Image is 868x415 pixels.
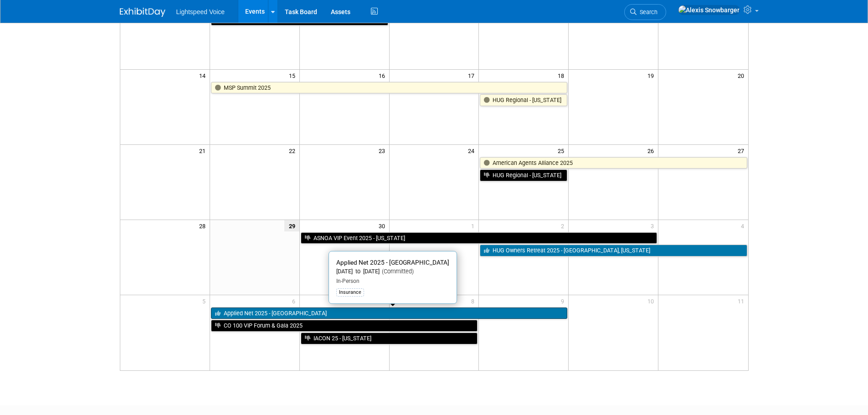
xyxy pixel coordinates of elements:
a: American Agents Alliance 2025 [480,157,747,169]
span: 5 [201,295,210,307]
a: ASNOA VIP Event 2025 - [US_STATE] [301,232,657,244]
span: 16 [378,70,389,81]
span: 18 [557,70,568,81]
a: HUG Owners Retreat 2025 - [GEOGRAPHIC_DATA], [US_STATE] [480,245,747,256]
span: Lightspeed Voice [176,8,225,15]
span: 23 [378,145,389,156]
span: Search [637,9,657,15]
span: 28 [198,220,210,231]
span: 29 [284,220,299,231]
a: IACON 25 - [US_STATE] [301,333,478,344]
img: Alexis Snowbarger [678,5,740,15]
span: Applied Net 2025 - [GEOGRAPHIC_DATA] [336,259,449,266]
span: 14 [198,70,210,81]
a: HUG Regional - [US_STATE] [480,169,567,181]
span: 9 [560,295,568,307]
span: 2 [560,220,568,231]
img: ExhibitDay [120,8,165,17]
span: 1 [470,220,478,231]
span: 22 [288,145,299,156]
a: Search [624,4,666,20]
div: [DATE] to [DATE] [336,268,449,276]
span: 11 [737,295,748,307]
span: 25 [557,145,568,156]
span: 24 [467,145,478,156]
span: 4 [740,220,748,231]
a: CO 100 VIP Forum & Gala 2025 [211,320,478,332]
span: 26 [647,145,658,156]
span: 6 [291,295,299,307]
span: 27 [737,145,748,156]
a: Applied Net 2025 - [GEOGRAPHIC_DATA] [211,307,567,319]
span: 8 [470,295,478,307]
span: 10 [647,295,658,307]
span: 3 [650,220,658,231]
a: MSP Summit 2025 [211,82,567,94]
span: 30 [378,220,389,231]
a: HUG Regional - [US_STATE] [480,94,567,106]
span: (Committed) [380,268,414,275]
div: Insurance [336,288,364,297]
span: 15 [288,70,299,81]
span: 20 [737,70,748,81]
span: 19 [647,70,658,81]
span: 17 [467,70,478,81]
span: 21 [198,145,210,156]
span: In-Person [336,278,360,284]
